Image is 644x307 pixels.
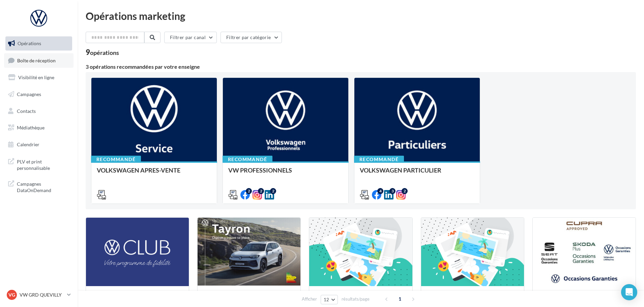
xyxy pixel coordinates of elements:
span: Boîte de réception [17,57,56,63]
div: 2 [246,188,252,194]
div: 4 [377,188,383,194]
span: 1 [394,294,405,304]
div: opérations [90,50,119,56]
a: Visibilité en ligne [4,70,74,85]
span: Visibilité en ligne [18,74,54,80]
span: PLV et print personnalisable [17,157,69,172]
span: Contacts [17,108,36,114]
span: Campagnes [17,91,41,97]
span: résultats/page [342,296,370,302]
div: Recommandé [354,156,404,163]
div: Recommandé [223,156,272,163]
div: Recommandé [91,156,141,163]
span: Campagnes DataOnDemand [17,179,69,194]
a: Contacts [4,104,74,118]
div: 3 [389,188,396,194]
div: 2 [258,188,264,194]
a: Calendrier [4,137,74,152]
a: Opérations [4,36,74,51]
button: Filtrer par catégorie [221,32,282,43]
div: Open Intercom Messenger [621,284,637,300]
div: VW PROFESSIONNELS [228,167,343,180]
span: VG [8,291,15,298]
div: VOLKSWAGEN PARTICULIER [360,167,474,180]
span: 12 [324,297,329,302]
span: Médiathèque [17,125,45,130]
span: Calendrier [17,142,39,147]
a: VG VW GRD QUEVILLY [5,288,72,301]
a: Campagnes DataOnDemand [4,177,74,196]
span: Afficher [302,296,317,302]
button: Filtrer par canal [164,32,217,43]
a: Campagnes [4,87,74,101]
button: 12 [321,295,338,304]
div: 2 [402,188,408,194]
div: 2 [270,188,276,194]
a: Boîte de réception [4,53,74,68]
p: VW GRD QUEVILLY [20,291,64,298]
a: PLV et print personnalisable [4,154,74,174]
span: Opérations [18,40,41,46]
a: Médiathèque [4,121,74,135]
div: 3 opérations recommandées par votre enseigne [86,64,636,69]
div: 9 [86,49,119,56]
div: VOLKSWAGEN APRES-VENTE [97,167,211,180]
div: Opérations marketing [86,11,636,21]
